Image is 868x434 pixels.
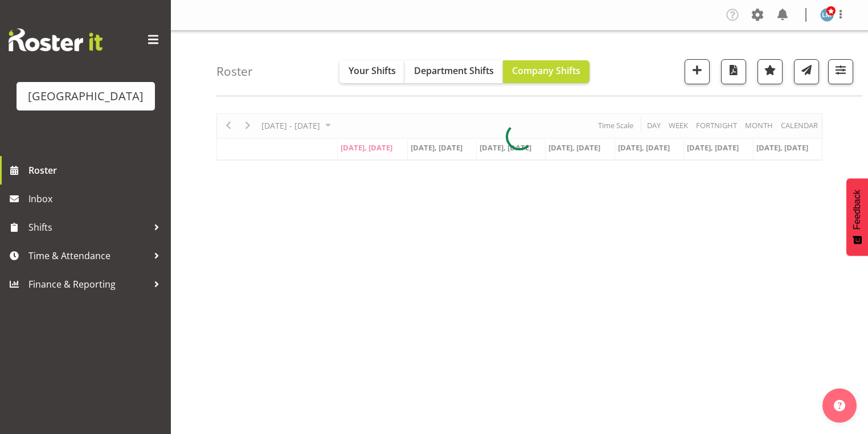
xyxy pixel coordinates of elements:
button: Feedback - Show survey [846,178,868,256]
div: [GEOGRAPHIC_DATA] [28,88,144,105]
span: Feedback [852,190,862,230]
span: Your Shifts [349,64,396,77]
span: Roster [28,162,165,179]
span: Department Shifts [414,64,494,77]
button: Department Shifts [405,60,503,83]
button: Highlight an important date within the roster. [758,59,783,84]
button: Download a PDF of the roster according to the set date range. [721,59,746,84]
button: Filter Shifts [828,59,853,84]
button: Send a list of all shifts for the selected filtered period to all rostered employees. [794,59,819,84]
span: Shifts [28,219,148,236]
img: Rosterit website logo [9,28,103,51]
h4: Roster [216,65,253,78]
span: Company Shifts [512,64,580,77]
button: Company Shifts [503,60,589,83]
span: Inbox [28,190,165,207]
button: Your Shifts [339,60,405,83]
img: lesley-mckenzie127.jpg [820,8,834,22]
img: help-xxl-2.png [834,400,845,411]
span: Time & Attendance [28,247,148,264]
button: Add a new shift [685,59,710,84]
span: Finance & Reporting [28,276,148,293]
